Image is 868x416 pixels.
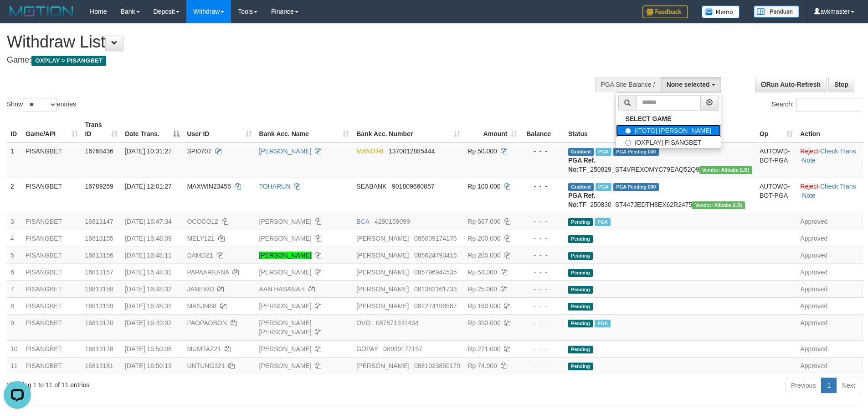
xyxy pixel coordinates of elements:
[125,252,171,259] span: [DATE] 16:48:11
[699,166,752,174] span: Vendor URL: https://dashboard.q2checkout.com/secure
[565,116,756,142] th: Status
[7,297,22,314] td: 8
[568,286,593,294] span: Pending
[524,251,560,260] div: - - -
[125,235,171,242] span: [DATE] 16:48:09
[802,157,816,164] a: Note
[259,345,312,353] a: [PERSON_NAME]
[85,183,113,190] span: 16789269
[356,235,409,242] span: [PERSON_NAME]
[524,268,560,277] div: - - -
[414,302,457,310] span: Copy 082274198587 to clipboard
[7,230,22,247] td: 4
[22,116,81,142] th: Game/API: activate to sort column ascending
[828,77,854,92] a: Stop
[756,178,796,213] td: AUTOWD-BOT-PGA
[7,263,22,280] td: 6
[85,362,113,369] span: 16813181
[125,319,171,326] span: [DATE] 16:49:02
[414,285,457,293] span: Copy 081382161733 to clipboard
[259,183,291,190] a: TOHARUN
[467,235,500,242] span: Rp 200.000
[259,269,312,276] a: [PERSON_NAME]
[616,113,720,125] a: SELECT GAME
[625,115,671,122] b: SELECT GAME
[85,285,113,293] span: 16813158
[595,320,611,327] span: Marked by avkjunita
[22,263,81,280] td: PISANGBET
[187,302,216,310] span: MASJM88
[85,218,113,225] span: 16813147
[7,280,22,297] td: 7
[389,147,435,155] span: Copy 1370012885444 to clipboard
[796,116,863,142] th: Action
[568,252,593,260] span: Pending
[22,297,81,314] td: PISANGBET
[187,269,229,276] span: PAPAARKANA
[7,314,22,340] td: 9
[7,98,76,111] label: Show entries
[802,192,816,199] a: Note
[85,319,113,326] span: 16813170
[836,378,861,393] a: Next
[187,218,218,225] span: OCOCO12
[187,285,214,293] span: JANEWD
[259,362,312,369] a: [PERSON_NAME]
[356,218,369,225] span: BCA
[756,142,796,178] td: AUTOWD-BOT-PGA
[467,147,497,155] span: Rp 50.000
[256,116,353,142] th: Bank Acc. Name: activate to sort column ascending
[568,320,593,327] span: Pending
[356,183,386,190] span: SEABANK
[85,302,113,310] span: 16813159
[785,378,822,393] a: Previous
[187,362,225,369] span: UNTUNG321
[22,357,81,374] td: PISANGBET
[356,147,383,155] span: MANDIRI
[7,56,570,65] h4: Game:
[22,213,81,230] td: PISANGBET
[596,148,611,156] span: Marked by avkyakub
[22,142,81,178] td: PISANGBET
[524,344,560,353] div: - - -
[7,178,22,213] td: 2
[568,192,596,208] b: PGA Ref. No:
[568,363,593,370] span: Pending
[467,218,500,225] span: Rp 667.000
[414,362,460,369] span: Copy 0881023850179 to clipboard
[125,362,171,369] span: [DATE] 16:50:13
[796,142,863,178] td: · ·
[800,147,818,155] a: Reject
[82,116,122,142] th: Trans ID: activate to sort column ascending
[22,314,81,340] td: PISANGBET
[568,218,593,226] span: Pending
[625,128,631,134] input: [ITOTO] [PERSON_NAME]
[467,269,497,276] span: Rp 53.000
[800,183,818,190] a: Reject
[642,5,688,18] img: Feedback.jpg
[356,345,378,353] span: GOPAY
[125,285,171,293] span: [DATE] 16:48:32
[85,147,113,155] span: 16768436
[616,125,720,137] label: [ITOTO] [PERSON_NAME]
[7,357,22,374] td: 11
[7,340,22,357] td: 10
[467,362,497,369] span: Rp 74.900
[568,346,593,353] span: Pending
[259,252,312,259] a: [PERSON_NAME]
[259,285,305,293] a: AAN HASANAH
[31,56,106,66] span: OXPLAY > PISANGBET
[467,319,500,326] span: Rp 350.000
[125,302,171,310] span: [DATE] 16:48:32
[467,285,497,293] span: Rp 25.000
[22,230,81,247] td: PISANGBET
[22,340,81,357] td: PISANGBET
[464,116,521,142] th: Amount: activate to sort column ascending
[414,252,457,259] span: Copy 085624793415 to clipboard
[692,201,745,209] span: Vendor URL: https://dashboard.q2checkout.com/secure
[187,235,214,242] span: MELY121
[4,4,31,31] button: Open LiveChat chat widget
[187,319,226,326] span: PAOPAOBON
[467,345,500,353] span: Rp 271.000
[7,33,570,51] h1: Withdraw List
